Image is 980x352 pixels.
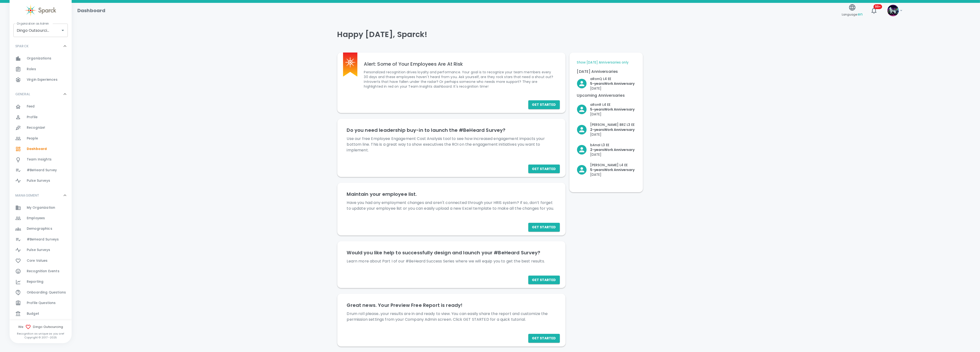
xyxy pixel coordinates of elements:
[590,81,635,86] p: 5- years Work Anniversary
[347,301,556,309] h6: Great news. Your Preview Free Report is ready!
[590,122,635,127] p: [PERSON_NAME] BRZ L3 EE
[347,258,556,264] p: Learn more about Part I of our #BeHeard Success Series where we will equip you to get the best re...
[577,122,635,137] button: Click to Recognize!
[347,311,556,322] p: Drum roll please...your results are in and ready to view. You can easily share the report and cus...
[347,126,556,134] h6: Do you need leadership buy-in to launch the #BeHeard Survey?
[10,165,72,176] a: #BeHeard Survey
[27,147,47,151] span: Dashboard
[10,256,72,266] a: Core Values
[10,112,72,123] a: Profile
[10,298,72,308] a: Profile Questions
[577,143,635,157] button: Click to Recognize!
[15,92,30,96] p: GENERAL
[528,223,560,232] button: Get Started
[10,324,72,330] span: We Dingo Outsourcing
[10,133,72,144] a: People
[10,39,72,53] div: SPARCK
[345,57,355,67] img: Sparck logo
[10,287,72,298] a: Onboarding Questions
[590,102,635,107] p: aRonR L4 EE
[10,176,72,186] a: Pulse Surveys
[887,5,899,16] img: Picture of Sparck
[10,154,72,165] a: Team Insights
[347,136,556,153] p: Use our free Employee Engagement Cost Analysis tool to see how increased engagement impacts your ...
[840,2,864,19] button: Language:en
[10,234,72,245] div: #BeHeard Surveys
[590,112,635,117] p: [DATE]
[27,115,37,120] span: Profile
[27,269,59,274] span: Recognition Events
[10,64,72,75] div: Roles
[874,4,882,9] span: 99+
[10,123,72,133] a: Recognize!
[10,87,72,101] div: GENERAL
[27,248,50,252] span: Pulse Surveys
[590,107,635,112] p: 5- years Work Anniversary
[27,205,55,210] span: My Organization
[577,93,635,98] p: Upcoming Anniversaries
[573,118,635,137] div: Click to Recognize!
[590,152,635,157] p: [DATE]
[10,5,72,16] a: Sparck logo
[27,157,52,162] span: Team Insights
[573,159,635,177] div: Click to Recognize!
[528,276,560,284] button: Get Started
[590,167,635,172] p: 5- years Work Anniversary
[10,203,72,321] div: MANAGEMENT
[10,213,72,224] div: Employees
[25,5,56,16] img: Sparck logo
[27,136,38,141] span: People
[364,60,556,68] h6: Alert: Some of Your Employees Are At Risk
[10,332,72,336] p: Recognition as unique as you are!
[590,132,635,137] p: [DATE]
[590,143,635,147] p: bAnaI L3 EE
[10,309,72,319] a: Budget
[10,53,72,87] div: SPARCK
[10,224,72,234] a: Demographics
[17,21,49,26] label: Organization as Admin
[573,98,635,117] div: Click to Recognize!
[577,102,635,117] button: Click to Recognize!
[577,163,635,177] button: Click to Recognize!
[10,53,72,64] a: Organizations
[27,311,39,316] span: Budget
[10,277,72,287] a: Reporting
[347,200,556,211] p: Have you had any employment changes and aren't connected through your HRIS system? If so, don’t f...
[337,30,643,39] h4: Happy [DATE], Sparck!
[27,237,59,242] span: #BeHeard Surveys
[528,334,560,343] button: Get Started
[528,100,560,109] a: Get Started
[27,279,43,284] span: Reporting
[10,336,72,339] p: Copyright © 2017 - 2025
[27,216,45,221] span: Employees
[577,69,635,75] p: [DATE] Anniversaries
[347,249,556,256] h6: Would you like help to successfully design and launch your #BeHeard Survey?
[10,144,72,154] a: Dashboard
[27,258,48,263] span: Core Values
[590,127,635,132] p: 2- years Work Anniversary
[27,290,66,295] span: Onboarding Questions
[59,27,66,34] button: Open
[590,76,635,81] p: aRonQ L4 EE
[27,125,45,130] span: Recognize!
[364,70,556,89] p: Personalized recognition drives loyalty and performance. Your goal is to recognize your team memb...
[10,101,72,112] a: Feed
[868,5,880,16] button: 99+
[10,245,72,255] div: Pulse Surveys
[858,11,863,17] span: en
[27,226,52,231] span: Demographics
[10,203,72,213] a: My Organization
[77,7,105,14] h1: Dashboard
[27,168,57,173] span: #BeHeard Survey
